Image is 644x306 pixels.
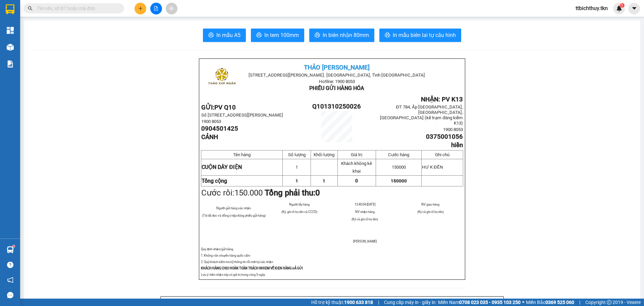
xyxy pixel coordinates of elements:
[256,32,262,39] span: printer
[201,113,283,118] span: Số [STREET_ADDRESS][PERSON_NAME]
[315,32,320,39] span: printer
[7,262,13,268] span: question-circle
[421,96,463,103] span: NHẬN: PV K13
[526,299,574,306] span: Miền Bắc
[203,29,246,42] button: printerIn mẫu A5
[616,5,622,11] img: icon-new-feature
[7,60,14,68] img: solution-icon
[631,5,637,11] span: caret-down
[202,178,227,184] strong: Tổng cộng
[201,266,303,270] strong: KHÁCH HÀNG CHỊU HOÀN TOÀN TRÁCH NHIỆM VỀ KIỆN HÀNG ĐÃ GỬI
[13,245,15,247] sup: 1
[355,178,358,183] span: 0
[150,3,162,14] button: file-add
[289,203,310,206] span: Người lấy hàng
[378,299,379,306] span: |
[296,178,298,183] span: 1
[628,3,640,14] button: caret-down
[7,27,14,34] img: dashboard-icon
[216,31,240,39] span: In mẫu A5
[579,299,580,306] span: |
[138,6,143,11] span: plus
[234,188,263,198] span: 150.000
[607,300,611,305] span: copyright
[438,299,521,306] span: Miền Nam
[352,217,378,221] span: (Ký và ghi rõ họ tên)
[391,178,407,183] span: 150000
[154,6,158,11] span: file-add
[355,210,375,214] span: NV nhận hàng
[351,152,362,157] span: Giá trị
[380,104,463,126] span: ĐT 784, Ấp [GEOGRAPHIC_DATA], [GEOGRAPHIC_DATA], [GEOGRAPHIC_DATA] (kế trạm đăng kiểm K13)
[309,85,364,91] span: PHIẾU GỬI HÀNG HÓA
[201,133,218,141] span: CẢNH
[214,104,236,111] span: PV Q10
[417,210,444,214] span: (Ký và ghi rõ họ tên)
[201,125,238,132] span: 0904501425
[314,152,334,157] span: Khối lượng
[355,203,375,206] span: 13:40:04 [DATE]
[201,273,265,276] span: Lưu ý: biên nhận này có giá trị trong vòng 5 ngày
[312,103,361,110] span: Q101310250026
[216,206,251,210] span: Người gửi hàng xác nhận
[309,29,374,42] button: printerIn biên nhận 80mm
[315,188,320,198] span: 0
[451,141,463,149] span: hiền
[201,247,233,251] span: Quy định nhận/gửi hàng
[323,178,325,183] span: 1
[459,300,521,305] strong: 0708 023 035 - 0935 103 250
[384,299,436,306] span: Cung cấp máy in - giấy in:
[202,214,266,217] span: (Tôi đã đọc và đồng ý nộp đúng phiếu gửi hàng)
[281,210,317,214] span: (Ký, ghi rõ họ tên và CCCD)
[7,292,13,298] span: message
[353,239,377,243] span: [PERSON_NAME]
[201,188,320,198] span: Cước rồi:
[233,152,251,157] span: Tên hàng
[296,165,298,170] span: 1
[443,127,463,132] span: 1900 8053
[37,5,116,12] input: Tìm tên, số ĐT hoặc mã đơn
[304,64,370,71] span: THẢO [PERSON_NAME]
[249,73,425,78] span: [STREET_ADDRESS][PERSON_NAME]. [GEOGRAPHIC_DATA], Tỉnh [GEOGRAPHIC_DATA]
[341,161,372,174] span: Khách không kê khai
[288,152,306,157] span: Số lượng
[344,300,373,305] strong: 1900 633 818
[379,29,461,42] button: printerIn mẫu biên lai tự cấu hình
[323,31,369,39] span: In biên nhận 80mm
[545,300,574,305] strong: 0369 525 060
[201,104,236,111] strong: GỬI:
[435,152,449,157] span: Ghi chú
[392,165,406,170] span: 150000
[7,44,14,51] img: warehouse-icon
[201,254,250,257] span: 1. Không vân chuyển hàng quốc cấm
[385,32,390,39] span: printer
[208,32,214,39] span: printer
[7,246,14,253] img: warehouse-icon
[201,119,221,124] span: 1900 8053
[311,299,373,306] span: Hỗ trợ kỹ thuật:
[620,3,625,8] sup: 1
[265,188,320,198] strong: Tổng phải thu:
[393,31,456,39] span: In mẫu biên lai tự cấu hình
[166,3,177,14] button: aim
[7,277,13,283] span: notification
[6,4,14,14] img: logo-vxr
[570,4,613,12] span: ttbichthuy.tkn
[28,6,33,11] span: search
[422,165,443,170] span: HƯ K ĐỀN
[426,133,463,140] span: 0375001056
[201,260,273,264] span: 2. Quý khách kiểm tra kỹ thông tin rồi mới ký xác nhận
[388,152,409,157] span: Cước hàng
[135,3,146,14] button: plus
[202,164,242,170] span: CUỘN DÂY ĐIỆN
[251,29,304,42] button: printerIn tem 100mm
[319,79,355,84] span: Hotline: 1900 8053
[522,301,524,304] span: ⚪️
[621,3,623,8] span: 1
[421,203,439,206] span: NV giao hàng
[169,6,174,11] span: aim
[205,61,238,94] img: logo
[264,31,299,39] span: In tem 100mm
